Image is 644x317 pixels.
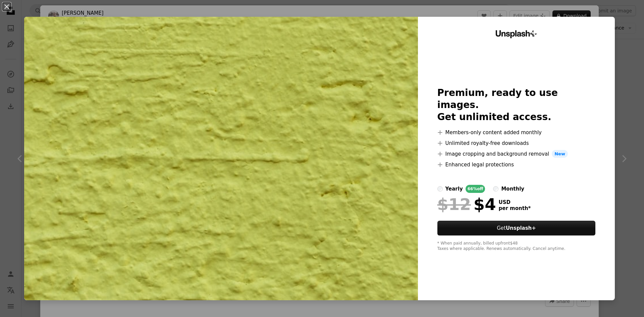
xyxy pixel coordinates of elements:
[437,139,596,147] li: Unlimited royalty-free downloads
[499,199,531,205] span: USD
[437,241,596,252] div: * When paid annually, billed upfront $48 Taxes where applicable. Renews automatically. Cancel any...
[437,87,596,123] h2: Premium, ready to use images. Get unlimited access.
[466,185,485,193] div: 66% off
[437,196,496,213] div: $4
[445,185,463,193] div: yearly
[437,161,596,169] li: Enhanced legal protections
[499,205,531,211] span: per month *
[493,186,498,192] input: monthly
[501,185,524,193] div: monthly
[437,196,471,213] span: $12
[552,150,568,158] span: New
[437,221,596,235] button: GetUnsplash+
[437,150,596,158] li: Image cropping and background removal
[437,186,443,192] input: yearly66%off
[506,225,536,231] strong: Unsplash+
[437,128,596,137] li: Members-only content added monthly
